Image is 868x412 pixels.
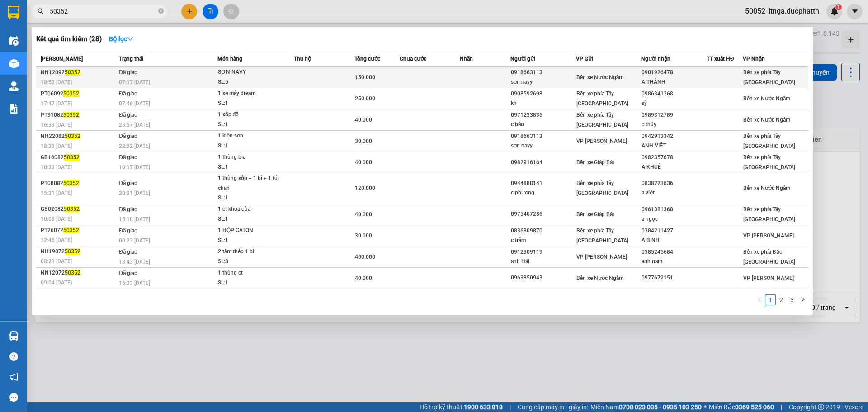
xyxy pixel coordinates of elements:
span: Bến xe phía Tây [GEOGRAPHIC_DATA] [576,112,628,128]
div: SL: 5 [218,77,286,87]
div: SL: 1 [218,236,286,246]
div: a ngọc [642,214,706,224]
div: 0975407286 [511,209,576,219]
div: PT26072 [41,226,116,235]
button: Bộ lọcdown [102,32,141,46]
span: 18:53 [DATE] [41,79,72,85]
div: 0384211427 [642,226,706,236]
span: Bến xe Nước Ngầm [576,74,623,81]
span: 50352 [65,69,80,76]
input: Tìm tên, số ĐT hoặc mã đơn [50,6,156,16]
div: SL: 1 [218,214,286,224]
span: 23:57 [DATE] [119,122,150,128]
span: right [800,297,806,302]
a: 3 [787,295,797,305]
div: 0918663113 [511,132,576,141]
div: c trâm [511,236,576,245]
span: 400.000 [355,254,375,260]
button: left [754,294,765,305]
div: 1 thùng ct [218,268,286,278]
span: Thu hộ [294,56,311,62]
div: 0918663113 [511,68,576,77]
span: [PERSON_NAME] [41,56,83,62]
img: solution-icon [9,104,19,114]
div: 0977672151 [642,273,706,283]
div: 0942913342 [642,132,706,141]
span: 22:32 [DATE] [119,143,150,149]
span: Đã giao [119,227,137,234]
img: warehouse-icon [9,36,19,46]
span: 15:31 [DATE] [41,190,72,196]
span: search [38,8,44,14]
span: VP [PERSON_NAME] [743,232,794,239]
div: 1 HỘP CATON [218,226,286,236]
span: 40.000 [355,211,372,218]
span: VP Nhận [743,56,765,62]
strong: Bộ lọc [109,35,133,43]
span: 15:10 [DATE] [119,216,150,223]
span: VP [PERSON_NAME] [743,275,794,281]
div: PT06092 [41,89,116,99]
span: Đã giao [119,69,137,76]
div: A THÀNH [642,77,706,87]
span: Đã giao [119,90,137,97]
div: 1 thùng xốp + 1 bì + 1 túi chăn [218,174,286,193]
div: 0901926478 [642,68,706,77]
span: Bến xe Nước Ngầm [743,117,790,123]
span: 30.000 [355,138,372,144]
span: 50352 [63,227,79,233]
span: 17:47 [DATE] [41,100,72,107]
span: left [757,297,762,302]
div: c phương [511,188,576,198]
span: VP [PERSON_NAME] [576,254,627,260]
div: SL: 1 [218,99,286,109]
span: Tổng cước [354,56,380,62]
span: 120.000 [355,185,375,191]
div: 0838223636 [642,179,706,188]
div: GB02082 [41,204,116,214]
span: Bến xe Nước Ngầm [743,185,790,191]
div: 0963850943 [511,273,576,283]
span: 10:33 [DATE] [41,164,72,170]
span: 12:46 [DATE] [41,237,72,243]
div: SL: 3 [218,257,286,267]
div: SƠN NAVY [218,67,286,77]
span: 16:39 [DATE] [41,122,72,128]
span: message [9,393,18,402]
div: NN12072 [41,268,116,278]
span: Bến xe phía Tây [GEOGRAPHIC_DATA] [743,154,795,170]
span: 250.000 [355,95,375,102]
span: Người nhận [641,56,670,62]
span: 50352 [65,133,80,139]
div: 1 ct khóa cửa [218,204,286,214]
div: 0971233836 [511,110,576,120]
li: 2 [776,294,787,305]
div: 2 tấm thép 1 bì [218,247,286,257]
div: sơn navy [511,141,576,151]
li: 1 [765,294,776,305]
div: NH22082 [41,132,116,141]
img: warehouse-icon [9,59,19,68]
span: 50352 [65,270,80,276]
div: 0908592698 [511,89,576,99]
div: A BÌNH [642,236,706,245]
div: anh nam [642,257,706,266]
span: TT xuất HĐ [707,56,734,62]
span: Bến xe phía Tây [GEOGRAPHIC_DATA] [743,133,795,149]
span: VP Gửi [576,56,593,62]
span: 00:23 [DATE] [119,237,150,244]
img: warehouse-icon [9,81,19,91]
span: 20:31 [DATE] [119,190,150,196]
span: 15:33 [DATE] [119,280,150,286]
span: 30.000 [355,232,372,239]
a: 1 [765,295,775,305]
a: 2 [776,295,786,305]
span: Đã giao [119,180,137,186]
span: 50352 [64,206,80,212]
div: 1 kiện sơn [218,131,286,141]
span: 50352 [63,112,79,118]
span: 40.000 [355,117,372,123]
li: 3 [787,294,797,305]
span: 18:33 [DATE] [41,143,72,149]
span: Bến xe phía Tây [GEOGRAPHIC_DATA] [576,180,628,196]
